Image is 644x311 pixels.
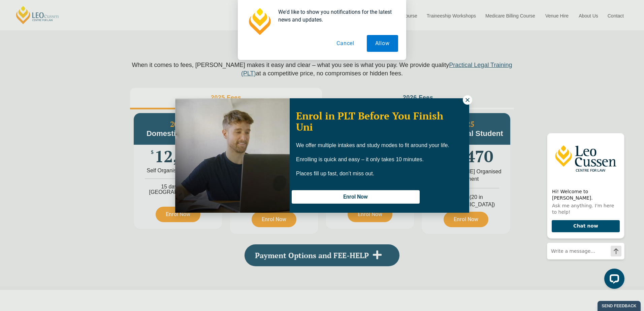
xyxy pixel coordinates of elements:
[246,8,273,35] img: notification icon
[175,98,290,213] img: Woman in yellow blouse holding folders looking to the right and smiling
[463,95,472,105] button: Close
[296,157,424,162] span: Enrolling is quick and easy – it only takes 10 minutes.
[542,127,627,294] iframe: LiveChat chat widget
[292,190,420,204] button: Enrol Now
[296,109,443,134] span: Enrol in PLT Before You Finish Uni
[367,35,398,52] button: Allow
[273,8,398,24] div: We'd like to show you notifications for the latest news and updates.
[296,142,449,148] span: We offer multiple intakes and study modes to fit around your life.
[296,171,374,176] span: Places fill up fast, don’t miss out.
[328,35,363,52] button: Cancel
